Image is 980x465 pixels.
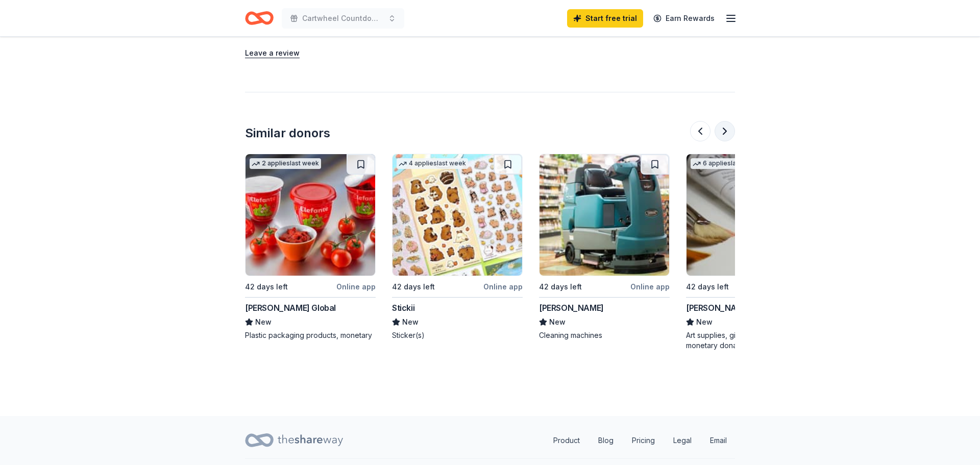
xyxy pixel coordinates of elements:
div: Online app [630,280,670,293]
div: [PERSON_NAME] Global [245,302,336,314]
a: Pricing [624,430,663,451]
img: Image for Stickii [393,154,522,276]
a: Legal [665,430,700,451]
nav: quick links [545,430,735,451]
button: Cartwheel Countdown Calendar [282,8,404,29]
a: Email [702,430,735,451]
a: Start free trial [567,9,643,28]
img: Image for Trekell Art Supply [687,154,816,276]
div: [PERSON_NAME] [539,302,604,314]
img: Image for Tennant [540,154,669,276]
span: New [402,316,419,328]
span: New [255,316,272,328]
a: Image for Tennant42 days leftOnline app[PERSON_NAME]NewCleaning machines [539,154,670,340]
div: 4 applies last week [397,158,468,169]
div: Art supplies, gift certificate(s), monetary donation [686,330,817,351]
a: Image for Berry Global2 applieslast week42 days leftOnline app[PERSON_NAME] GlobalNewPlastic pack... [245,154,376,340]
a: Image for Trekell Art Supply6 applieslast week42 days leftOnline app[PERSON_NAME] Art SupplyNewAr... [686,154,817,351]
span: New [696,316,713,328]
div: Cleaning machines [539,330,670,340]
div: Online app [336,280,376,293]
div: Plastic packaging products, monetary [245,330,376,340]
a: Product [545,430,588,451]
div: 42 days left [392,281,435,293]
a: Earn Rewards [647,9,721,28]
span: New [549,316,566,328]
div: 42 days left [686,281,729,293]
div: Online app [483,280,523,293]
button: Leave a review [245,47,300,59]
div: Similar donors [245,125,330,141]
div: 2 applies last week [250,158,321,169]
a: Blog [590,430,622,451]
div: 42 days left [245,281,288,293]
div: [PERSON_NAME] Art Supply [686,302,792,314]
div: 42 days left [539,281,582,293]
div: Sticker(s) [392,330,523,340]
img: Image for Berry Global [246,154,375,276]
span: Cartwheel Countdown Calendar [302,12,384,25]
a: Image for Stickii4 applieslast week42 days leftOnline appStickiiNewSticker(s) [392,154,523,340]
a: Home [245,6,274,30]
div: 6 applies last week [691,158,762,169]
div: Stickii [392,302,414,314]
